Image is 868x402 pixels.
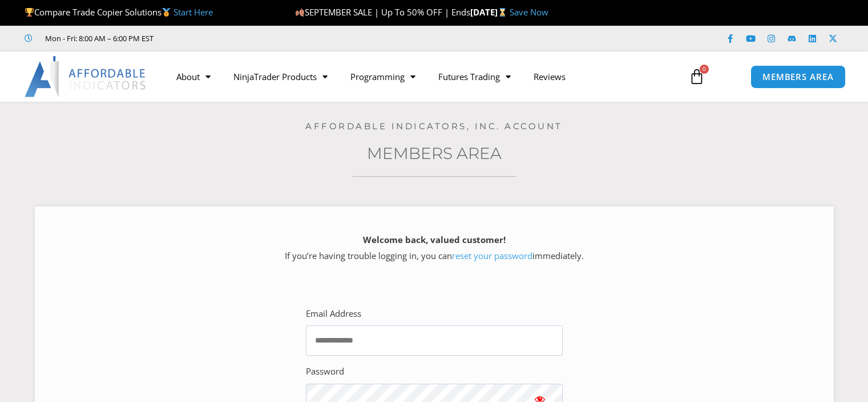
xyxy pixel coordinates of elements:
[222,63,339,90] a: NinjaTrader Products
[42,31,154,45] span: Mon - Fri: 8:00 AM – 6:00 PM EST
[25,6,213,18] span: Compare Trade Copier Solutions
[522,63,577,90] a: Reviews
[25,56,147,97] img: LogoAI | Affordable Indicators – NinjaTrader
[367,144,502,163] a: Members Area
[470,6,510,18] strong: [DATE]
[306,364,344,380] label: Password
[169,33,341,44] iframe: Customer reviews powered by Trustpilot
[672,60,722,93] a: 0
[700,65,709,74] span: 0
[296,8,304,17] img: 🍂
[427,63,522,90] a: Futures Trading
[55,232,814,264] p: If you’re having trouble logging in, you can immediately.
[339,63,427,90] a: Programming
[305,121,563,132] a: Affordable Indicators, Inc. Account
[452,250,532,261] a: reset your password
[363,234,506,245] strong: Welcome back, valued customer!
[162,8,171,17] img: 🥇
[762,73,834,81] span: MEMBERS AREA
[510,6,548,18] a: Save Now
[173,6,213,18] a: Start Here
[498,8,507,17] img: ⌛
[165,63,677,90] nav: Menu
[165,63,222,90] a: About
[295,6,470,18] span: SEPTEMBER SALE | Up To 50% OFF | Ends
[306,306,361,322] label: Email Address
[750,65,846,89] a: MEMBERS AREA
[25,8,34,17] img: 🏆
